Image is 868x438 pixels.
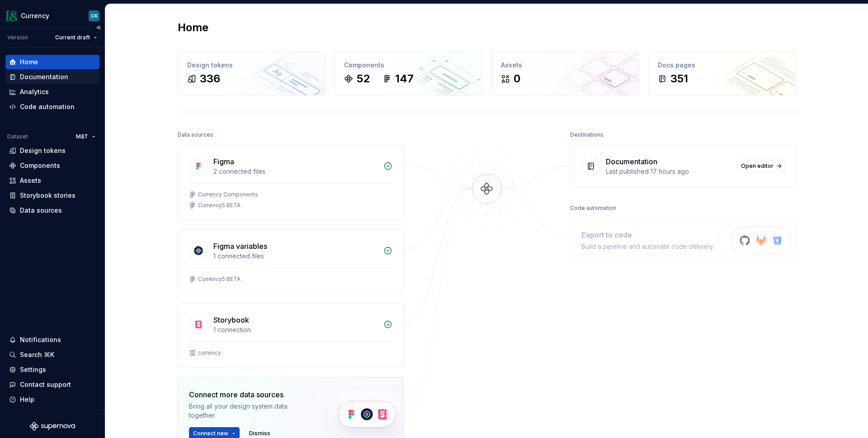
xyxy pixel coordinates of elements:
[187,61,316,70] div: Design tokens
[189,402,311,420] div: Bring all your design system data together.
[581,242,714,251] div: Build a pipeline and automate code delivery.
[189,389,311,400] div: Connect more data sources
[570,202,616,214] div: Code automation
[5,100,99,114] a: Code automation
[178,229,404,294] a: Figma variables1 connected filesCurrency5 BETA
[21,11,49,20] div: Currency
[5,70,99,84] a: Documentation
[501,61,630,70] div: Assets
[5,392,99,407] button: Help
[606,167,731,176] div: Last published 17 hours ago
[30,422,75,431] svg: Supernova Logo
[91,12,98,19] div: CK
[357,71,370,86] div: 52
[737,160,785,172] a: Open editor
[344,61,473,70] div: Components
[198,202,241,209] div: Currency5 BETA
[178,20,208,35] h2: Home
[193,430,228,437] span: Connect new
[249,430,270,437] span: Dismiss
[648,51,796,95] a: Docs pages351
[20,87,49,96] div: Analytics
[198,349,221,357] div: currency
[6,10,17,21] img: 77b064d8-59cc-4dbd-8929-60c45737814c.png
[5,55,99,69] a: Home
[213,167,378,176] div: 2 connected files
[5,188,99,203] a: Storybook stories
[178,145,404,220] a: Figma2 connected filesCurrency ComponentsCurrency5 BETA
[570,129,604,141] div: Destinations
[213,314,249,325] div: Storybook
[606,156,657,167] div: Documentation
[741,162,774,170] span: Open editor
[20,380,71,389] div: Contact support
[20,206,62,215] div: Data sources
[20,72,68,81] div: Documentation
[5,348,99,362] button: Search ⌘K
[581,229,714,240] div: Export to code
[670,71,688,86] div: 351
[5,203,99,218] a: Data sources
[213,252,378,261] div: 1 connected files
[20,57,38,67] div: Home
[2,6,103,25] button: CurrencyCK
[395,71,414,86] div: 147
[20,161,60,170] div: Components
[335,51,482,95] a: Components52147
[213,241,267,252] div: Figma variables
[20,365,46,374] div: Settings
[7,34,28,41] div: Version
[20,335,61,344] div: Notifications
[76,133,88,140] span: M&T
[55,34,90,41] span: Current draft
[92,21,105,34] button: Collapse sidebar
[198,191,258,198] div: Currency Components
[5,173,99,188] a: Assets
[5,143,99,158] a: Design tokens
[5,158,99,173] a: Components
[200,71,220,86] div: 336
[20,146,66,155] div: Design tokens
[198,276,241,283] div: Currency5 BETA
[5,333,99,347] button: Notifications
[72,130,99,143] button: M&T
[514,71,520,86] div: 0
[213,156,234,167] div: Figma
[5,362,99,377] a: Settings
[51,31,101,44] button: Current draft
[658,61,787,70] div: Docs pages
[178,51,325,95] a: Design tokens336
[5,85,99,99] a: Analytics
[5,377,99,392] button: Contact support
[491,51,639,95] a: Assets0
[20,350,54,359] div: Search ⌘K
[7,133,28,140] div: Dataset
[178,129,213,141] div: Data sources
[178,303,404,368] a: Storybook1 connectioncurrency
[20,395,34,404] div: Help
[213,325,378,334] div: 1 connection
[20,176,41,185] div: Assets
[20,191,75,200] div: Storybook stories
[20,102,75,111] div: Code automation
